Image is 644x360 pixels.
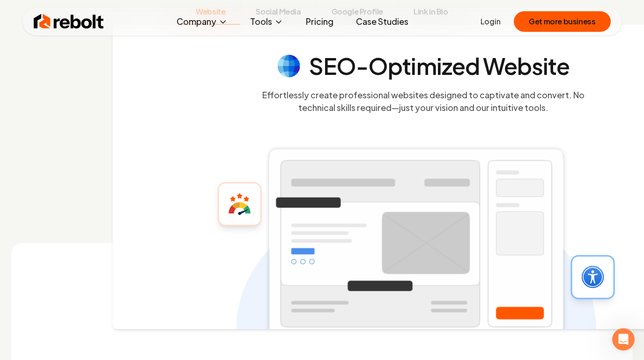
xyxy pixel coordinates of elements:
[196,6,225,17] span: Website
[309,55,570,77] h4: SEO-Optimized Website
[181,0,240,25] button: Website
[332,6,383,17] span: Google Profile
[34,12,104,31] img: Rebolt Logo
[240,0,316,25] button: Social Media
[244,88,603,114] p: Effortlessly create professional websites designed to captivate and convert. No technical skills ...
[481,16,501,27] a: Login
[514,11,610,32] button: Get more business
[169,12,235,31] button: Company
[316,0,398,25] button: Google Profile
[243,12,291,31] button: Tools
[612,328,635,351] iframe: Intercom live chat
[298,12,341,31] a: Pricing
[348,12,416,31] a: Case Studies
[414,6,448,17] span: Link in Bio
[256,6,301,17] span: Social Media
[398,0,463,25] button: Link in Bio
